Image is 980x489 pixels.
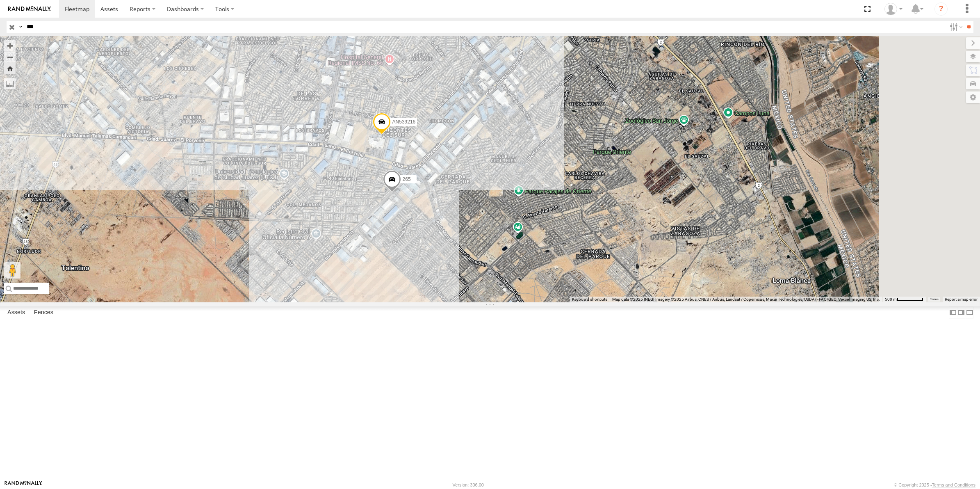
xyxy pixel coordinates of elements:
[945,297,978,302] a: Report a map error
[30,307,57,318] label: Fences
[453,482,484,487] div: Version: 306.00
[4,63,16,74] button: Zoom Home
[949,306,957,318] label: Dock Summary Table to the Left
[930,298,939,301] a: Terms (opens in new tab)
[885,297,897,302] span: 500 m
[932,482,975,487] a: Terms and Conditions
[5,481,42,489] a: Visit our Website
[3,307,29,318] label: Assets
[966,91,980,103] label: Map Settings
[17,21,24,33] label: Search Query
[4,262,21,279] button: Drag Pegman onto the map to open Street View
[4,40,16,51] button: Zoom in
[934,2,948,16] i: ?
[392,119,416,125] span: AN539216
[8,6,51,12] img: rand-logo.svg
[946,21,964,33] label: Search Filter Options
[966,306,974,318] label: Hide Summary Table
[882,3,905,15] div: Roberto Garcia
[612,297,880,302] span: Map data ©2025 INEGI Imagery ©2025 Airbus, CNES / Airbus, Landsat / Copernicus, Maxar Technologie...
[4,78,16,89] label: Measure
[4,51,16,63] button: Zoom out
[957,306,965,318] label: Dock Summary Table to the Right
[894,482,975,487] div: © Copyright 2025 -
[882,297,926,302] button: Map Scale: 500 m per 61 pixels
[572,297,607,302] button: Keyboard shortcuts
[403,176,411,182] span: 265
